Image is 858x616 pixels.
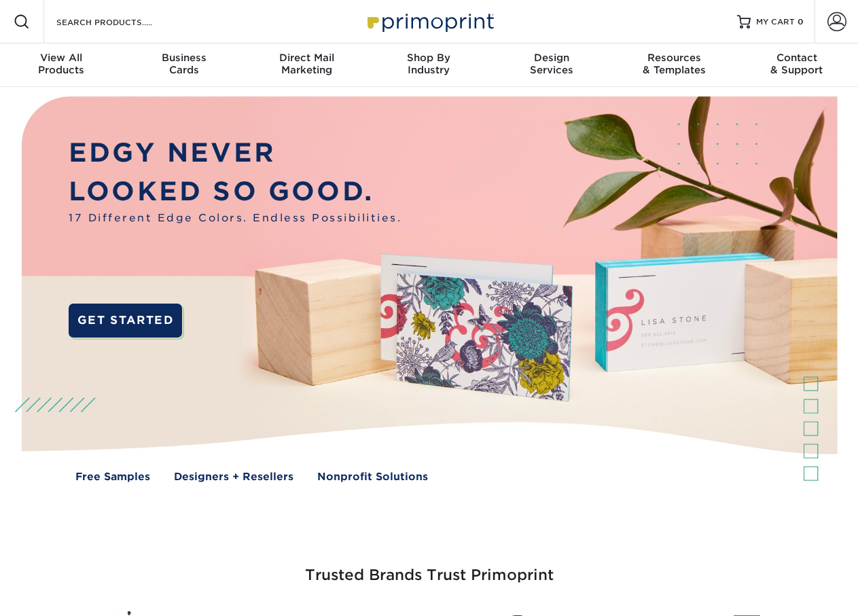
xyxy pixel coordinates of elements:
[368,52,490,76] div: Industry
[490,52,613,76] div: Services
[174,469,293,485] a: Designers + Resellers
[69,211,401,226] span: 17 Different Edge Colors. Endless Possibilities.
[736,52,858,76] div: & Support
[122,52,245,76] div: Cards
[317,469,428,485] a: Nonprofit Solutions
[613,43,735,87] a: Resources& Templates
[490,52,613,64] span: Design
[736,52,858,64] span: Contact
[69,304,182,338] a: GET STARTED
[69,134,401,173] p: EDGY NEVER
[368,52,490,64] span: Shop By
[75,469,150,485] a: Free Samples
[245,52,368,76] div: Marketing
[69,173,401,211] p: LOOKED SO GOOD.
[368,43,490,87] a: Shop ByIndustry
[490,43,613,87] a: DesignServices
[798,17,804,26] span: 0
[361,7,497,36] img: Primoprint
[756,16,795,28] span: MY CART
[32,534,827,600] h3: Trusted Brands Trust Primoprint
[55,14,187,30] input: SEARCH PRODUCTS.....
[736,43,858,87] a: Contact& Support
[122,52,245,64] span: Business
[122,43,245,87] a: BusinessCards
[613,52,735,64] span: Resources
[613,52,735,76] div: & Templates
[245,43,368,87] a: Direct MailMarketing
[245,52,368,64] span: Direct Mail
